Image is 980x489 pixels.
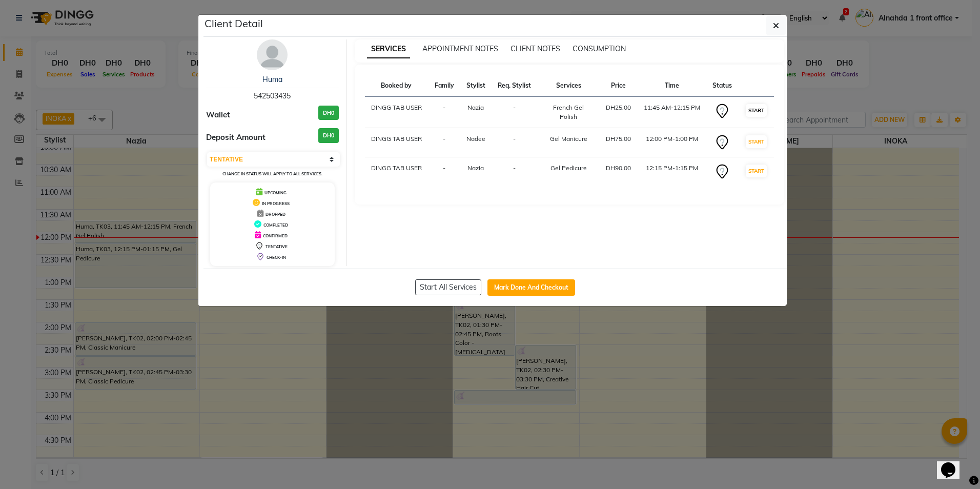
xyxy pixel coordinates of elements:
span: Nadee [466,135,485,142]
th: Booked by [365,75,428,97]
td: 11:45 AM-12:15 PM [637,97,706,128]
span: CONFIRMED [263,233,288,238]
h3: DH0 [318,106,339,120]
th: Services [538,75,600,97]
h5: Client Detail [205,16,263,31]
td: - [492,97,538,128]
td: DINGG TAB USER [365,157,428,187]
span: CLIENT NOTES [511,44,560,53]
button: START [746,104,767,117]
td: 12:00 PM-1:00 PM [637,128,706,157]
button: START [746,165,767,177]
div: DH90.00 [606,164,631,173]
td: - [428,97,460,128]
td: - [492,128,538,157]
small: Change in status will apply to all services. [222,171,322,176]
td: - [492,157,538,187]
div: DH75.00 [606,134,631,144]
td: DINGG TAB USER [365,128,428,157]
th: Stylist [460,75,492,97]
button: Start All Services [415,279,481,295]
div: Gel Pedicure [544,164,594,173]
span: UPCOMING [264,190,287,195]
th: Status [706,75,738,97]
a: Huma [262,75,282,84]
span: IN PROGRESS [262,201,290,206]
div: DH25.00 [606,103,631,112]
th: Time [637,75,706,97]
div: Gel Manicure [544,134,594,144]
h3: DH0 [318,128,339,143]
div: French Gel Polish [544,103,594,121]
button: START [746,135,767,148]
span: DROPPED [266,212,285,217]
span: TENTATIVE [266,244,288,249]
span: CONSUMPTION [573,44,626,53]
span: Nazia [467,104,484,111]
span: APPOINTMENT NOTES [422,44,498,53]
span: CHECK-IN [267,255,286,260]
th: Price [600,75,638,97]
th: Req. Stylist [492,75,538,97]
button: Mark Done And Checkout [487,279,575,296]
span: Nazia [467,164,484,172]
span: Deposit Amount [206,132,266,144]
span: COMPLETED [263,222,288,228]
td: DINGG TAB USER [365,97,428,128]
span: 542503435 [254,91,291,100]
th: Family [428,75,460,97]
td: 12:15 PM-1:15 PM [637,157,706,187]
img: avatar [257,39,288,70]
span: Wallet [206,109,230,121]
td: - [428,128,460,157]
iframe: chat widget [937,448,970,479]
span: SERVICES [367,40,410,58]
td: - [428,157,460,187]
